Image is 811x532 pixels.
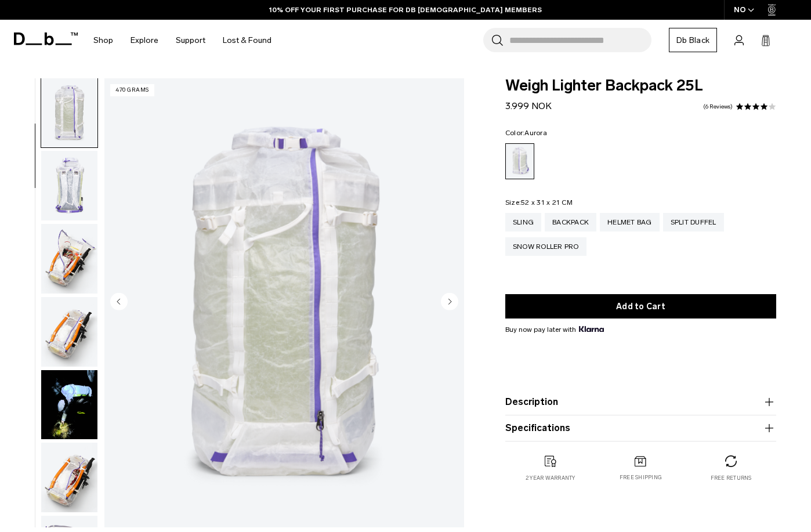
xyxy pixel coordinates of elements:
[41,224,97,294] img: Weigh_Lighter_Backpack_25L_4.png
[110,84,154,96] p: 470 grams
[505,143,534,179] a: Aurora
[505,324,604,335] span: Buy now pay later with
[505,213,541,231] a: Sling
[269,5,542,15] a: 10% OFF YOUR FIRST PURCHASE FOR DB [DEMOGRAPHIC_DATA] MEMBERS
[41,151,97,220] img: Weigh_Lighter_Backpack_25L_3.png
[620,473,662,482] p: Free shipping
[131,20,158,61] a: Explore
[41,78,97,148] img: Weigh_Lighter_Backpack_25L_2.png
[505,100,552,111] span: 3.999 NOK
[41,443,97,512] img: Weigh_Lighter_Backpack_25L_6.png
[41,370,98,440] button: Weigh Lighter Backpack 25L Aurora
[703,104,733,110] a: 6 reviews
[505,78,776,93] span: Weigh Lighter Backpack 25L
[41,296,98,367] button: Weigh_Lighter_Backpack_25L_5.png
[104,78,464,527] li: 3 / 18
[93,20,113,61] a: Shop
[505,129,547,136] legend: Color:
[41,297,97,367] img: Weigh_Lighter_Backpack_25L_5.png
[669,28,717,52] a: Db Black
[545,213,596,231] a: Backpack
[521,198,573,207] span: 52 x 31 x 21 CM
[505,395,776,409] button: Description
[663,213,724,231] a: Split Duffel
[41,370,97,440] img: Weigh Lighter Backpack 25L Aurora
[505,199,573,206] legend: Size:
[505,421,776,435] button: Specifications
[41,150,98,221] button: Weigh_Lighter_Backpack_25L_3.png
[711,474,752,482] p: Free returns
[104,78,464,527] img: Weigh_Lighter_Backpack_25L_2.png
[41,223,98,294] button: Weigh_Lighter_Backpack_25L_4.png
[600,213,660,231] a: Helmet Bag
[579,326,604,332] img: {"height" => 20, "alt" => "Klarna"}
[110,293,128,313] button: Previous slide
[505,237,586,256] a: Snow Roller Pro
[505,294,776,319] button: Add to Cart
[41,442,98,513] button: Weigh_Lighter_Backpack_25L_6.png
[223,20,271,61] a: Lost & Found
[524,129,547,137] span: Aurora
[526,474,575,482] p: 2 year warranty
[41,78,98,149] button: Weigh_Lighter_Backpack_25L_2.png
[85,20,280,61] nav: Main Navigation
[176,20,205,61] a: Support
[441,293,458,313] button: Next slide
